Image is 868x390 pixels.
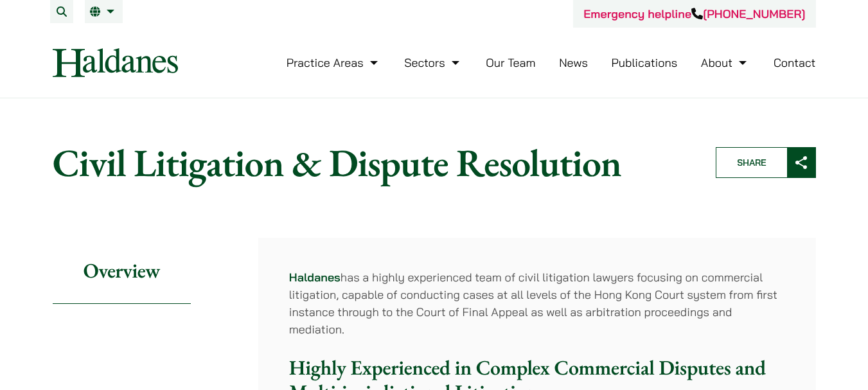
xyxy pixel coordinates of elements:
a: News [559,55,588,70]
img: Logo of Haldanes [53,48,178,77]
button: Share [716,147,816,178]
a: Haldanes [289,270,341,285]
a: EN [90,6,118,17]
h2: Overview [53,238,191,304]
a: Our Team [486,55,535,70]
p: has a highly experienced team of civil litigation lawyers focusing on commercial litigation, capa... [289,269,785,338]
a: About [701,55,750,70]
a: Publications [612,55,678,70]
h1: Civil Litigation & Dispute Resolution [53,139,694,186]
a: Emergency helpline[PHONE_NUMBER] [583,6,805,21]
a: Practice Areas [287,55,381,70]
span: Share [716,148,787,177]
a: Sectors [404,55,462,70]
a: Contact [774,55,816,70]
